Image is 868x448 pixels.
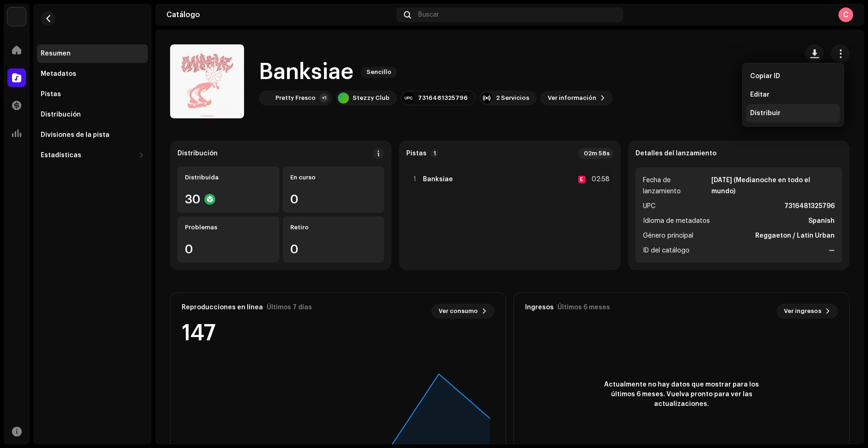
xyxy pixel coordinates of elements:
[418,94,468,102] div: 7316481325796
[37,44,148,63] re-m-nav-item: Resumen
[711,175,835,197] strong: [DATE] (Medianoche en todo el mundo)
[267,304,312,311] div: Últimos 7 días
[578,176,586,183] div: E
[290,174,377,181] div: En curso
[177,150,218,157] div: Distribución
[643,201,655,212] span: UPC
[37,126,148,144] re-m-nav-item: Divisiones de la pista
[643,175,710,197] span: Fecha de lanzamiento
[185,174,272,181] div: Distribuída
[353,94,390,102] div: Stezzy Club
[41,91,61,98] div: Pistas
[37,105,148,124] re-m-nav-item: Distribución
[41,131,110,139] div: Divisiones de la pista
[41,70,76,78] div: Metadatos
[784,302,821,320] span: Ver ingresos
[750,91,770,98] span: Editar
[540,91,613,105] button: Ver información
[275,94,316,102] div: Pretty Fresco
[431,304,495,319] button: Ver consumo
[808,215,835,227] strong: Spanish
[439,302,478,320] span: Ver consumo
[185,224,272,231] div: Problemas
[525,304,554,311] div: Ingresos
[261,92,272,104] img: dfb9efcf-4bd2-4742-8d96-2317d6cbfca4
[319,93,329,103] div: +1
[423,176,453,183] strong: Banksiae
[182,304,263,311] div: Reproducciones en línea
[750,73,780,80] span: Copiar ID
[829,245,835,256] strong: —
[643,230,693,241] span: Género principal
[41,152,81,159] div: Estadísticas
[290,224,377,231] div: Retiro
[776,304,838,319] button: Ver ingresos
[259,57,354,87] h1: Banksiae
[37,65,148,83] re-m-nav-item: Metadatos
[643,245,690,256] span: ID del catálogo
[406,150,427,157] strong: Pistas
[643,215,710,227] span: Idioma de metadatos
[166,11,393,18] div: Catálogo
[430,149,439,158] p-badge: 1
[361,67,397,78] span: Sencillo
[7,7,26,26] img: 297a105e-aa6c-4183-9ff4-27133c00f2e2
[636,150,716,157] strong: Detalles del lanzamiento
[37,85,148,104] re-m-nav-item: Pistas
[578,148,613,159] div: 02m 58s
[418,11,439,18] span: Buscar
[750,110,781,117] span: Distribuir
[41,50,71,57] div: Resumen
[784,201,835,212] strong: 7316481325796
[599,380,765,409] span: Actualmente no hay datos que mostrar para los últimos 6 meses. Vuelva pronto para ver las actuali...
[557,304,610,311] div: Últimos 6 meses
[496,94,529,102] div: 2 Servicios
[589,174,610,185] div: 02:58
[41,111,81,118] div: Distribución
[755,230,835,241] strong: Reggaeton / Latin Urban
[37,146,148,165] re-m-nav-dropdown: Estadísticas
[548,89,596,107] span: Ver información
[838,7,853,22] div: C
